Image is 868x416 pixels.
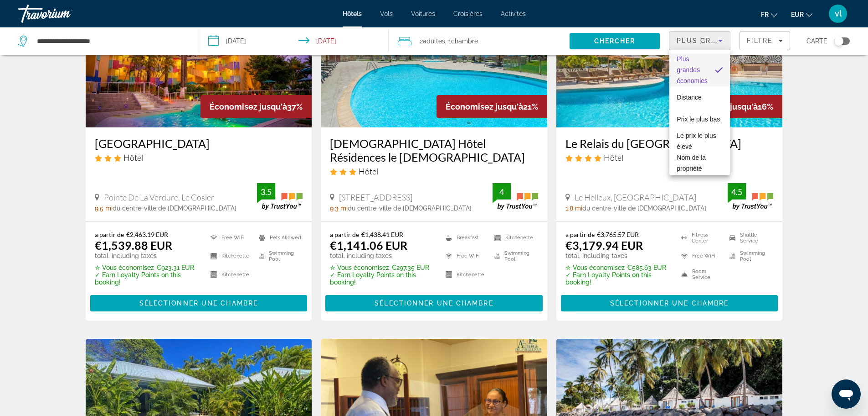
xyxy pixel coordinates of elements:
[677,132,716,150] span: Le prix le plus élevé
[832,379,861,409] iframe: Bouton de lancement de la fenêtre de messagerie
[677,154,706,172] span: Nom de la propriété
[669,50,730,175] div: Sort by
[677,55,708,84] span: Plus grandes économies
[677,94,701,101] span: Distance
[677,116,720,123] span: Prix le plus bas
